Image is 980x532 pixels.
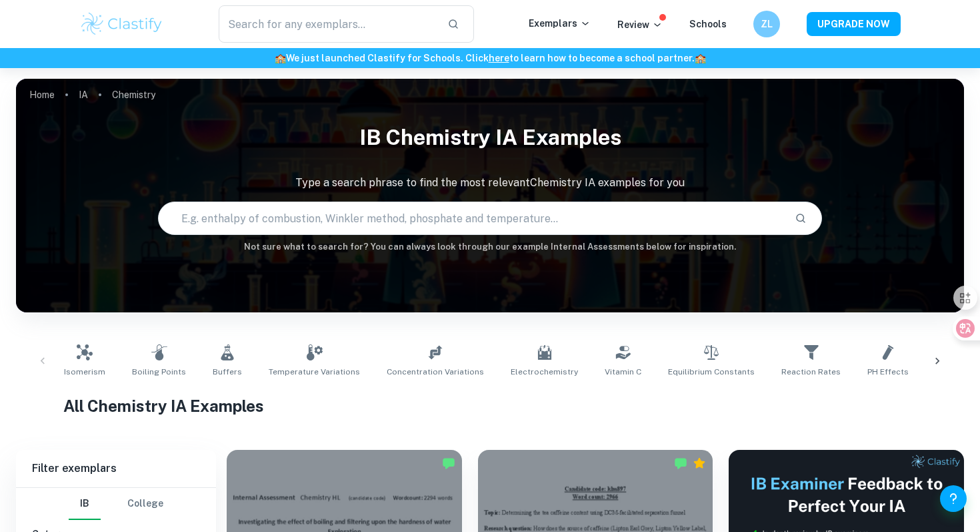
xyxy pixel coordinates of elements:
button: Search [789,207,812,230]
span: Temperature Variations [269,366,360,378]
p: Chemistry [112,87,155,102]
button: UPGRADE NOW [807,12,901,36]
span: Buffers [213,366,242,378]
span: Vitamin C [605,366,641,378]
h6: We just launched Clastify for Schools. Click to learn how to become a school partner. [3,51,977,65]
p: Review [617,17,663,32]
div: Filter type choice [69,488,163,520]
h6: Filter exemplars [16,450,216,487]
button: ZL [753,11,780,37]
span: 🏫 [695,53,706,63]
input: Search for any exemplars... [219,5,437,43]
button: IB [69,488,101,520]
span: Concentration Variations [387,366,484,378]
span: Boiling Points [132,366,186,378]
h1: IB Chemistry IA examples [16,116,964,159]
h6: Not sure what to search for? You can always look through our example Internal Assessments below f... [16,240,964,254]
a: Home [29,85,55,104]
p: Type a search phrase to find the most relevant Chemistry IA examples for you [16,175,964,191]
div: Premium [693,457,706,470]
span: Equilibrium Constants [668,366,755,378]
p: Exemplars [529,16,591,31]
h6: ZL [759,17,775,31]
span: pH Effects [867,366,909,378]
img: Marked [674,457,687,470]
button: College [127,488,163,520]
input: E.g. enthalpy of combustion, Winkler method, phosphate and temperature... [159,200,783,237]
a: here [489,53,509,63]
a: IA [79,85,88,104]
button: Help and Feedback [940,485,967,512]
span: Isomerism [64,366,105,378]
span: Reaction Rates [781,366,841,378]
a: Schools [689,19,727,29]
img: Marked [442,457,455,470]
h1: All Chemistry IA Examples [63,394,917,418]
span: Electrochemistry [511,366,578,378]
span: 🏫 [275,53,286,63]
img: Clastify logo [79,11,164,37]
